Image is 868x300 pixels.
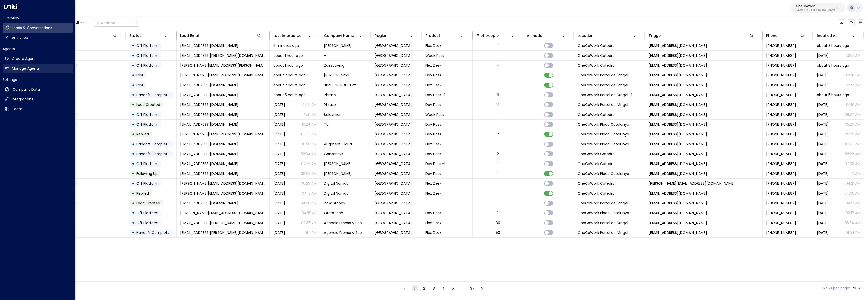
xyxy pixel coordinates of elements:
[375,132,412,137] span: Barcelona
[766,102,796,107] span: +447983524606
[273,83,306,88] span: about 2 hours ago
[132,41,134,50] div: •
[817,43,849,48] span: about 3 hours ago
[273,210,285,215] span: Yesterday
[766,33,777,39] div: Phone
[324,92,336,97] span: Phrase
[817,132,829,137] span: Yesterday
[527,33,542,39] div: AI mode
[649,201,707,206] span: info@onecowork.com
[375,122,412,127] span: Barcelona
[375,201,412,206] span: Barcelona
[846,181,860,186] p: 04:21 AM
[766,161,796,166] span: +31521346643
[136,112,159,117] span: Off Platform
[273,191,285,196] span: Yesterday
[649,142,707,147] span: info@onecowork.com
[301,151,317,156] p: 08:34 AM
[3,95,73,104] a: Integrations
[766,33,805,39] div: Phone
[425,73,441,78] span: Day Pass
[766,92,796,97] span: +447983524606
[476,33,515,39] div: # of people
[136,191,149,196] span: Replied
[422,198,473,208] td: -
[578,132,629,137] span: OneCoWork Placa Catalunya
[324,201,345,206] span: RAW Stones
[324,122,329,127] span: TUI
[180,112,238,117] span: s.sluszarek@gmail.com
[497,161,498,166] div: 1
[375,112,412,117] span: Barcelona
[817,33,837,39] div: Inquired At
[375,181,412,186] span: Barcelona
[132,150,134,158] div: •
[180,132,266,137] span: catharina.nitsch@web.de
[180,161,238,166] span: maartenrasch01@outlook.com
[136,161,159,166] span: Off Platform
[375,83,412,88] span: Barcelona
[425,112,444,117] span: Week Pass
[425,161,441,166] span: Day Pass
[180,33,200,39] div: Lead Email
[817,151,829,156] span: Yesterday
[375,210,412,215] span: Barcelona
[324,151,343,156] span: Consensys
[817,83,829,88] span: Sep 11, 2025
[479,285,485,291] button: Go to next page
[132,81,134,89] div: •
[320,51,371,60] td: -
[324,112,342,117] span: Sulayman
[849,171,860,176] p: 11:11 AM
[450,285,456,291] button: Go to page 5
[129,33,141,39] div: Status
[273,122,285,127] span: Yesterday
[578,171,629,176] span: OneCoWork Placa Catalunya
[136,201,160,206] span: Lead Created
[304,112,317,117] p: 11:41 AM
[649,83,707,88] span: info@onecowork.com
[273,43,299,48] span: 6 minutes ago
[847,53,860,58] p: 08:11 AM
[497,122,498,127] div: 1
[817,122,829,127] span: Sep 14, 2025
[578,142,629,147] span: OneCoWork Placa Catalunya
[649,122,707,127] span: info@onecowork.com
[442,161,445,166] div: Meeting Room
[442,92,445,97] div: Meeting Room
[497,191,498,196] div: 1
[425,132,441,137] span: Day Pass
[94,19,139,27] button: Actions
[273,92,306,97] span: about 5 hours ago
[425,171,441,176] span: Day Pass
[301,142,317,147] p: 08:50 AM
[94,19,139,27] div: Button group with a nested menu
[132,91,134,99] div: •
[476,33,499,39] div: # of people
[301,161,317,166] p: 07:55 AM
[129,33,168,39] div: Status
[817,161,829,166] span: Yesterday
[180,210,266,215] span: marta.calsina91@gmail.com
[425,151,441,156] span: Day Pass
[578,53,615,58] span: OneCoWork Catedral
[629,92,632,97] div: OneCoWork Placa Catalunya
[136,92,172,97] span: Handoff Completed
[180,181,266,186] span: rickard.noryd@gmail.com
[136,102,160,107] span: Lead Created
[578,83,628,88] span: OneCoWork Portal de l'Angel
[766,132,796,137] span: +491624360885
[766,43,796,48] span: +34664144702
[649,53,707,58] span: info@onecowork.com
[496,102,500,107] div: 10
[425,43,441,48] span: Flex Desk
[180,122,238,127] span: nastaziapagrati@yahoo.com
[136,63,159,68] span: Off Platform
[273,112,285,117] span: Yesterday
[766,191,796,196] span: +46706531710
[846,201,860,206] p: 04:51 AM
[3,104,73,114] a: Team
[273,102,285,107] span: May 22, 2025
[425,102,441,107] span: Day Pass
[649,102,707,107] span: info@onecowork.com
